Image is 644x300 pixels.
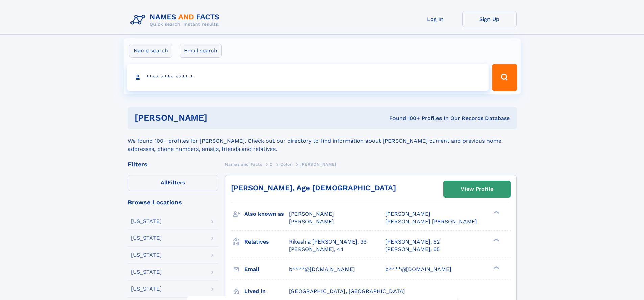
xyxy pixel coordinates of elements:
a: [PERSON_NAME], Age [DEMOGRAPHIC_DATA] [231,184,396,192]
div: [US_STATE] [131,286,162,292]
div: View Profile [461,181,493,197]
label: Email search [180,44,222,58]
span: All [161,179,168,186]
a: Names and Facts [225,160,262,168]
span: [PERSON_NAME] [PERSON_NAME] [385,218,477,225]
a: Rikeshia [PERSON_NAME], 39 [289,238,367,246]
a: [PERSON_NAME], 62 [385,238,440,246]
span: C [270,162,273,167]
h1: [PERSON_NAME] [135,114,299,122]
div: [US_STATE] [131,235,162,241]
div: [US_STATE] [131,252,162,258]
input: search input [127,64,489,91]
div: [US_STATE] [131,218,162,224]
h3: Relatives [244,236,289,248]
span: [PERSON_NAME] [300,162,336,167]
span: [GEOGRAPHIC_DATA], [GEOGRAPHIC_DATA] [289,288,405,294]
img: Logo Names and Facts [128,11,225,29]
h3: Also known as [244,208,289,220]
div: ❯ [492,265,500,270]
div: ❯ [492,238,500,242]
label: Name search [129,44,172,58]
div: We found 100+ profiles for [PERSON_NAME]. Check out our directory to find information about [PERS... [128,129,517,153]
div: Found 100+ Profiles In Our Records Database [298,115,510,122]
div: ❯ [492,210,500,215]
h3: Lived in [244,285,289,297]
div: Filters [128,161,218,167]
a: [PERSON_NAME], 44 [289,246,344,253]
a: View Profile [444,181,510,197]
label: Filters [128,175,218,191]
div: [US_STATE] [131,269,162,275]
h3: Email [244,263,289,275]
div: Browse Locations [128,199,218,205]
span: [PERSON_NAME] [385,211,430,217]
a: C [270,160,273,168]
a: Colon [280,160,292,168]
a: Sign Up [462,11,517,27]
a: [PERSON_NAME], 65 [385,246,440,253]
button: Search Button [492,64,517,91]
span: [PERSON_NAME] [289,211,334,217]
a: Log In [408,11,462,27]
span: Colon [280,162,292,167]
span: [PERSON_NAME] [289,218,334,225]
